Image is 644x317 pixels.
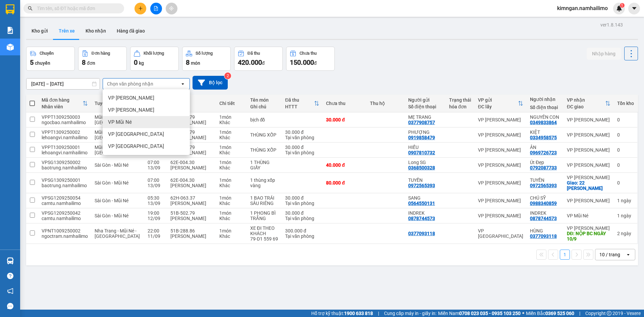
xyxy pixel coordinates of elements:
div: Trạng thái [449,97,471,103]
div: 2 [617,231,634,236]
span: VP [GEOGRAPHIC_DATA] [108,131,164,138]
div: VP [PERSON_NAME] [567,162,610,168]
span: VP Mũi Né [108,119,132,125]
div: camtu.namhailimo [42,216,88,221]
div: TUYỀN [530,177,560,183]
div: 1 món [219,210,243,216]
button: caret-down [628,3,640,14]
span: Sài Gòn - Mũi Né [95,162,128,168]
span: Mũi Né - [GEOGRAPHIC_DATA] [95,129,140,140]
div: [PERSON_NAME] [170,165,213,170]
div: Mã đơn hàng [42,97,83,103]
div: VP [PERSON_NAME] [567,147,610,153]
div: Khối lượng [144,51,164,56]
div: VP [PERSON_NAME] [567,175,610,180]
div: Nhân viên [42,104,83,109]
div: Số điện thoại [408,104,442,109]
div: VP [PERSON_NAME] [567,132,610,138]
span: aim [169,6,174,11]
button: aim [166,3,177,14]
span: VP [GEOGRAPHIC_DATA] [108,143,164,150]
div: VP gửi [478,97,518,103]
span: kg [139,60,144,66]
div: VP [PERSON_NAME] [478,132,523,138]
div: CHÚ SỸ [530,195,560,201]
input: Select a date range. [26,78,100,89]
div: VP [PERSON_NAME] [567,225,610,231]
div: 1 món [219,195,243,201]
div: 13/09 [148,165,164,170]
div: Tại văn phòng [285,150,319,155]
div: Út Đẹp [530,160,560,165]
input: Tìm tên, số ĐT hoặc mã đơn [37,5,116,12]
div: Khác [219,150,243,155]
div: 07:00 [148,177,164,183]
button: file-add [150,3,162,14]
div: 0377908757 [408,120,435,125]
span: món [191,60,200,66]
span: Mũi Né - [GEOGRAPHIC_DATA] [95,145,140,155]
button: Kho gửi [26,23,53,39]
th: Toggle SortBy [38,95,91,112]
img: logo-vxr [6,4,14,14]
div: [PERSON_NAME] [170,120,213,125]
div: bịch đồ [250,117,278,122]
div: 51B-502.79 [170,210,213,216]
div: 30.000 đ [285,129,319,135]
th: Toggle SortBy [563,95,614,112]
div: 0334958575 [530,135,557,140]
div: TUYỀN [408,177,442,183]
div: Khác [219,135,243,140]
span: VP [PERSON_NAME] [108,95,154,101]
div: 1 món [219,228,243,233]
div: 0972565393 [530,183,557,188]
div: Người nhận [530,97,560,102]
span: Nha Trang - Mũi Né - [GEOGRAPHIC_DATA] [95,228,140,239]
div: ĐC lấy [478,104,518,109]
span: search [28,6,33,11]
ul: Menu [103,89,190,155]
div: [PERSON_NAME] [170,183,213,188]
div: Tại văn phòng [285,233,319,239]
div: Đã thu [285,97,314,103]
svg: open [180,81,185,87]
div: VP [PERSON_NAME] [478,162,523,168]
div: 1 món [219,160,243,165]
div: INDREK [530,210,560,216]
button: Trên xe [53,23,80,39]
span: Miền Nam [438,310,521,317]
div: Số lượng [196,51,213,56]
div: 79-D1 559 69 [250,236,278,242]
div: 13/09 [148,201,164,206]
div: THÙNG XỐP [250,147,278,153]
div: Khác [219,201,243,206]
img: warehouse-icon [7,257,14,264]
span: 8 [82,58,86,66]
div: 51D-614.79 [170,145,213,150]
div: Tồn kho [617,101,634,106]
div: NGUYÊN CON [530,114,560,120]
div: 22:00 [148,228,164,233]
span: ngày [621,198,631,203]
div: 1 [617,198,634,203]
div: INDREK [408,210,442,216]
div: 0 [617,162,634,168]
div: 1 thùng xốp vàng [250,177,278,188]
span: 420.000 [238,58,262,66]
span: đơn [87,60,95,66]
div: 1 món [219,114,243,120]
button: plus [135,3,146,14]
div: 0368500328 [408,165,435,170]
span: 150.000 [290,58,314,66]
div: 0907810732 [408,150,435,155]
span: Miền Bắc [526,310,574,317]
div: XE ĐI THEO KHÁCH [250,225,278,236]
div: 0878744573 [408,216,435,221]
div: HIẾU [408,145,442,150]
div: VP [PERSON_NAME] [478,147,523,153]
div: 0792087733 [530,165,557,170]
span: chuyến [35,60,50,66]
div: [PERSON_NAME] [170,135,213,140]
div: VPSG1209250042 [42,210,88,216]
span: 5 [30,58,34,66]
